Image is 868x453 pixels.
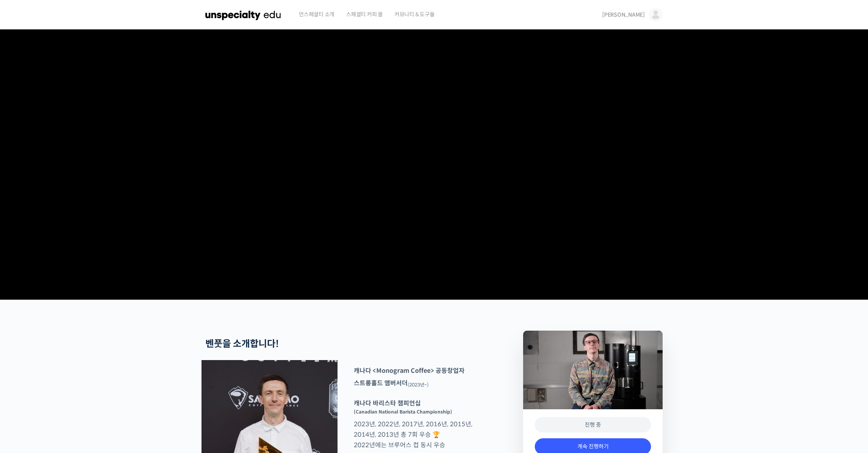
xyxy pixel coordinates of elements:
sub: (2023년~) [408,382,429,388]
sup: (Canadian National Barista Championship) [354,409,452,415]
div: 진행 중 [535,417,651,433]
span: [PERSON_NAME] [602,11,645,18]
strong: 캐나다 바리스타 챔피언십 [354,399,421,407]
p: 2023년, 2022년, 2017년, 2016년, 2015년, 2014년, 2013년 총 7회 우승 🏆 2022년에는 브루어스 컵 동시 우승 [350,398,486,450]
strong: 캐나다 <Monogram Coffee> 공동창업자 [354,367,465,375]
strong: 스트롱홀드 앰버서더 [354,379,408,387]
h2: 벤풋을 소개합니다! [205,338,482,350]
